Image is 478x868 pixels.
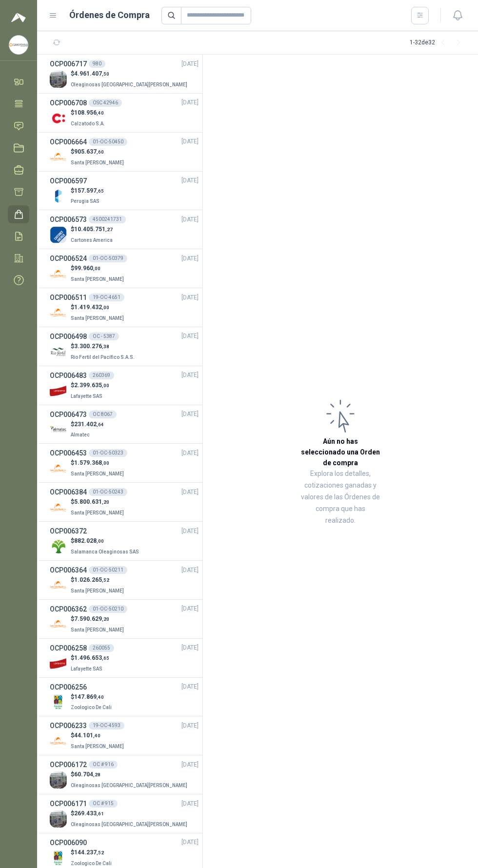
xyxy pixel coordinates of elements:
[89,605,127,613] div: 01-OC-50210
[71,731,126,740] p: $
[181,215,199,224] span: [DATE]
[71,614,126,624] p: $
[105,227,113,232] span: ,27
[71,316,124,321] span: Santa [PERSON_NAME]
[74,187,104,194] span: 157.597
[50,71,67,88] img: Company Logo
[50,720,87,731] h3: OCP006233
[50,59,199,89] a: OCP006717980[DATE] Company Logo$4.961.407,50Oleaginosas [GEOGRAPHIC_DATA][PERSON_NAME]
[89,372,114,379] div: 260369
[50,682,87,692] h3: OCP006256
[50,253,87,264] h3: OCP006524
[50,499,67,516] img: Company Logo
[50,655,67,672] img: Company Logo
[50,98,87,108] h3: OCP006708
[89,449,127,457] div: 01-OC-50323
[74,771,100,778] span: 60.704
[50,448,87,458] h3: OCP006453
[300,436,380,468] h3: Aún no has seleccionado una Orden de compra
[50,176,87,186] h3: OCP006597
[11,12,26,23] img: Logo peakr
[50,448,199,478] a: OCP00645301-OC-50323[DATE] Company Logo$1.579.368,00Santa [PERSON_NAME]
[102,344,109,349] span: ,38
[102,383,109,388] span: ,00
[71,355,135,360] span: Rio Fertil del Pacífico S.A.S.
[50,837,199,868] a: OCP006090[DATE] Company Logo$144.237,52Zoologico De Cali
[50,643,199,673] a: OCP006258260055[DATE] Company Logo$1.496.653,65Lafayette SAS
[71,108,107,118] p: $
[50,304,67,321] img: Company Logo
[71,82,187,87] span: Oleaginosas [GEOGRAPHIC_DATA][PERSON_NAME]
[89,333,119,340] div: OC - 5387
[50,798,199,829] a: OCP006171OC # 915[DATE] Company Logo$269.433,61Oleaginosas [GEOGRAPHIC_DATA][PERSON_NAME]
[71,822,187,827] span: Oleaginosas [GEOGRAPHIC_DATA][PERSON_NAME]
[93,772,100,777] span: ,28
[74,343,109,350] span: 3.300.276
[89,294,124,301] div: 19-OC-4651
[71,420,104,429] p: $
[89,138,127,146] div: 01-OC-50450
[97,850,104,855] span: ,52
[50,214,87,225] h3: OCP006573
[97,811,104,816] span: ,61
[71,186,104,196] p: $
[300,468,380,527] p: Explora los detalles, cotizaciones ganadas y valores de las Órdenes de compra que has realizado.
[71,458,126,468] p: $
[50,682,199,712] a: OCP006256[DATE] Company Logo$147.869,40Zoologico De Cali
[97,110,104,116] span: ,40
[102,460,109,466] span: ,00
[71,666,102,671] span: Lafayette SAS
[71,705,112,710] span: Zoologico De Cali
[50,616,67,633] img: Company Logo
[50,187,67,204] img: Company Logo
[50,565,199,595] a: OCP00636401-OC-50211[DATE] Company Logo$1.026.265,52Santa [PERSON_NAME]
[181,176,199,185] span: [DATE]
[50,331,199,362] a: OCP006498OC - 5387[DATE] Company Logo$3.300.276,38Rio Fertil del Pacífico S.A.S.
[50,370,87,381] h3: OCP006483
[71,121,105,126] span: Calzatodo S.A.
[181,449,199,458] span: [DATE]
[71,147,126,157] p: $
[102,71,109,77] span: ,50
[89,255,127,262] div: 01-OC-50379
[71,809,189,818] p: $
[89,216,126,223] div: 4500241731
[71,432,90,437] span: Almatec
[89,411,117,418] div: OC 8067
[50,253,199,284] a: OCP00652401-OC-50379[DATE] Company Logo$99.960,00Santa [PERSON_NAME]
[181,332,199,341] span: [DATE]
[74,498,109,505] span: 5.800.631
[181,643,199,652] span: [DATE]
[89,488,127,496] div: 01-OC-50243
[74,537,104,544] span: 882.028
[50,226,67,243] img: Company Logo
[89,644,114,652] div: 260055
[71,653,109,663] p: $
[50,693,67,710] img: Company Logo
[50,732,67,750] img: Company Logo
[71,160,124,165] span: Santa [PERSON_NAME]
[89,722,124,730] div: 19-OC-4593
[50,720,199,751] a: OCP00623319-OC-4593[DATE] Company Logo$44.101,40Santa [PERSON_NAME]
[50,604,87,614] h3: OCP006362
[71,588,124,593] span: Santa [PERSON_NAME]
[50,526,87,536] h3: OCP006372
[410,35,466,51] div: 1 - 32 de 32
[50,137,87,147] h3: OCP006664
[50,565,87,575] h3: OCP006364
[74,693,104,700] span: 147.869
[50,265,67,282] img: Company Logo
[102,305,109,310] span: ,00
[50,370,199,401] a: OCP006483260369[DATE] Company Logo$2.399.635,00Lafayette SAS
[181,721,199,730] span: [DATE]
[71,69,189,79] p: $
[102,499,109,505] span: ,20
[69,8,150,22] h1: Órdenes de Compra
[89,566,127,574] div: 01-OC-50211
[50,137,199,167] a: OCP00666401-OC-50450[DATE] Company Logo$905.637,60Santa [PERSON_NAME]
[50,604,199,634] a: OCP00636201-OC-50210[DATE] Company Logo$7.590.629,20Santa [PERSON_NAME]
[97,538,104,544] span: ,00
[50,487,199,517] a: OCP00638401-OC-50243[DATE] Company Logo$5.800.631,20Santa [PERSON_NAME]
[89,99,122,107] div: OSC 42946
[50,59,87,69] h3: OCP006717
